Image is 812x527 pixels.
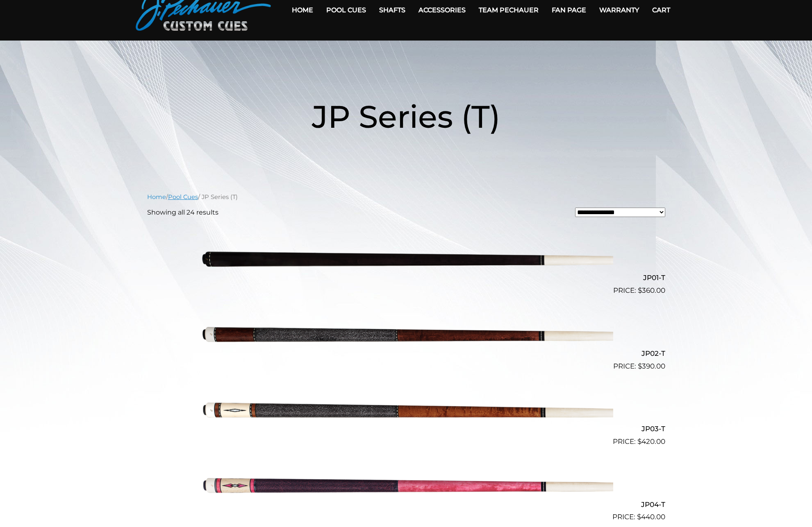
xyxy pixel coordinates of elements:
h2: JP01-T [147,270,665,285]
bdi: 360.00 [638,286,665,294]
img: JP03-T [199,375,613,444]
a: JP01-T $360.00 [147,224,665,296]
span: $ [637,437,641,446]
bdi: 420.00 [637,437,665,446]
span: $ [638,362,642,370]
img: JP02-T [199,299,613,368]
bdi: 390.00 [638,362,665,370]
span: $ [638,286,642,294]
a: JP04-T $440.00 [147,450,665,522]
a: JP03-T $420.00 [147,375,665,447]
select: Shop order [575,208,665,217]
h2: JP04-T [147,497,665,512]
bdi: 440.00 [637,513,665,521]
span: $ [637,513,641,521]
a: JP02-T $390.00 [147,299,665,371]
h2: JP03-T [147,421,665,437]
h2: JP02-T [147,346,665,361]
nav: Breadcrumb [147,192,665,201]
img: JP04-T [199,450,613,519]
a: Home [147,193,166,201]
p: Showing all 24 results [147,208,218,217]
img: JP01-T [199,224,613,293]
span: JP Series (T) [312,97,500,136]
a: Pool Cues [168,193,198,201]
